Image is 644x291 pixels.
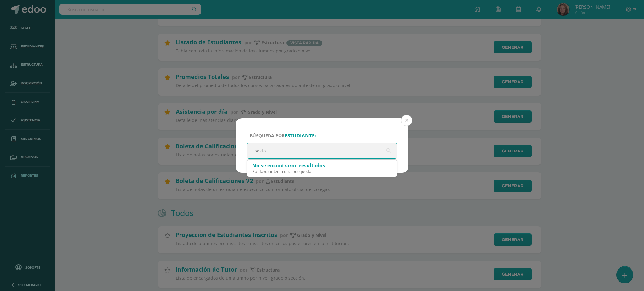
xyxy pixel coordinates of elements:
[285,132,316,139] strong: estudiante:
[252,162,392,169] div: No se encontraron resultados
[252,169,392,174] div: Por favor intenta otra búsqueda
[247,143,397,158] input: ej. Nicholas Alekzander, etc.
[250,133,316,139] span: Búsqueda por
[401,115,412,126] button: Close (Esc)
